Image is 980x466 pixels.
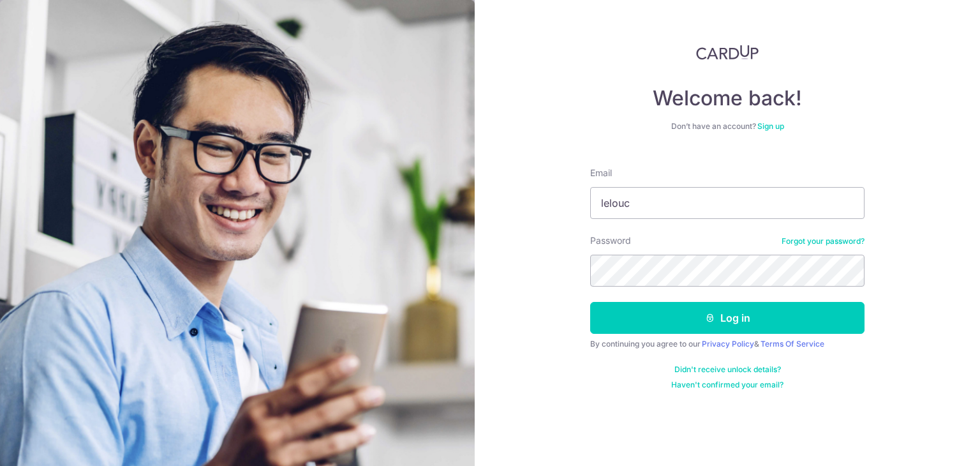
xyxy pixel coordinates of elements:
[671,380,783,390] a: Haven't confirmed your email?
[590,302,865,334] button: Log in
[674,365,781,375] a: Didn't receive unlock details?
[590,187,865,219] input: Enter your Email
[590,234,631,247] label: Password
[696,45,759,60] img: CardUp Logo
[782,236,865,246] a: Forgot your password?
[590,339,865,349] div: By continuing you agree to our &
[590,86,865,111] h4: Welcome back!
[702,339,754,349] a: Privacy Policy
[757,121,784,131] a: Sign up
[761,339,824,349] a: Terms Of Service
[590,121,865,132] div: Don’t have an account?
[590,167,612,179] label: Email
